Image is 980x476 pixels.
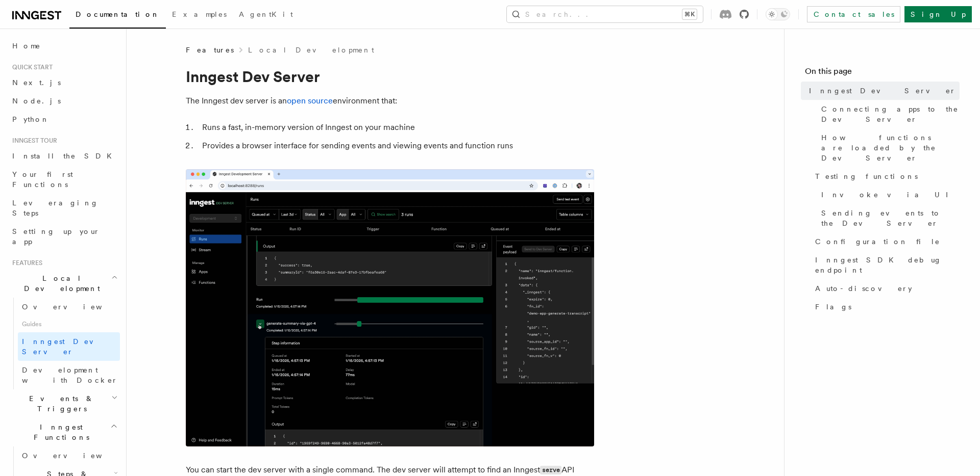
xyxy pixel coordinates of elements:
[805,65,960,82] h4: On this page
[8,418,120,446] button: Inngest Functions
[540,466,561,474] code: serve
[8,393,111,414] span: Events & Triggers
[12,115,50,123] span: Python
[807,6,900,22] a: Contact sales
[22,337,109,356] span: Inngest Dev Server
[811,298,960,316] a: Flags
[18,316,120,332] span: Guides
[821,190,957,200] span: Invoke via UI
[12,78,61,87] span: Next.js
[8,137,57,145] span: Inngest tour
[805,82,960,100] a: Inngest Dev Server
[904,6,972,22] a: Sign Up
[8,92,120,110] a: Node.js
[18,332,120,361] a: Inngest Dev Server
[8,110,120,128] a: Python
[507,6,703,22] button: Search...⌘K
[8,259,42,267] span: Features
[199,139,594,153] li: Provides a browser interface for sending events and viewing events and function runs
[22,452,127,460] span: Overview
[817,186,960,204] a: Invoke via UI
[8,422,110,442] span: Inngest Functions
[821,104,960,124] span: Connecting apps to the Dev Server
[8,147,120,165] a: Install the SDK
[248,45,374,55] a: Local Development
[8,273,111,294] span: Local Development
[8,269,120,298] button: Local Development
[76,10,160,18] span: Documentation
[233,3,299,28] a: AgentKit
[186,67,594,86] h1: Inngest Dev Server
[815,302,851,312] span: Flags
[821,208,960,228] span: Sending events to the Dev Server
[22,366,118,384] span: Development with Docker
[815,255,960,275] span: Inngest SDK debug endpoint
[815,171,918,181] span: Testing functions
[8,194,120,222] a: Leveraging Steps
[186,94,594,108] p: The Inngest dev server is an environment that:
[199,120,594,135] li: Runs a fast, in-memory version of Inngest on your machine
[766,8,790,20] button: Toggle dark mode
[12,199,99,217] span: Leveraging Steps
[8,222,120,251] a: Setting up your app
[817,128,960,167] a: How functions are loaded by the Dev Server
[18,446,120,465] a: Overview
[815,236,940,247] span: Configuration file
[8,63,53,71] span: Quick start
[821,133,960,163] span: How functions are loaded by the Dev Server
[809,86,956,96] span: Inngest Dev Server
[811,279,960,298] a: Auto-discovery
[8,389,120,418] button: Events & Triggers
[8,165,120,194] a: Your first Functions
[817,204,960,232] a: Sending events to the Dev Server
[8,37,120,55] a: Home
[815,283,912,294] span: Auto-discovery
[172,10,227,18] span: Examples
[12,227,100,246] span: Setting up your app
[811,251,960,279] a: Inngest SDK debug endpoint
[287,96,333,105] a: open source
[12,97,61,105] span: Node.js
[186,169,594,446] img: Dev Server Demo
[18,298,120,316] a: Overview
[18,361,120,389] a: Development with Docker
[166,3,233,28] a: Examples
[239,10,293,18] span: AgentKit
[12,170,73,189] span: Your first Functions
[12,41,41,51] span: Home
[69,3,166,29] a: Documentation
[811,232,960,251] a: Configuration file
[682,9,697,19] kbd: ⌘K
[811,167,960,186] a: Testing functions
[12,152,118,160] span: Install the SDK
[8,73,120,92] a: Next.js
[8,298,120,389] div: Local Development
[186,45,234,55] span: Features
[22,303,127,311] span: Overview
[817,100,960,128] a: Connecting apps to the Dev Server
